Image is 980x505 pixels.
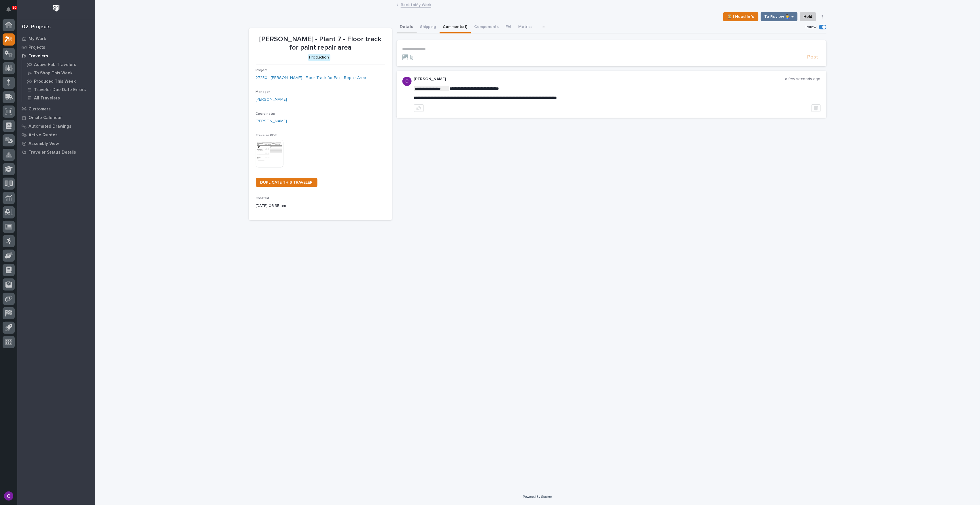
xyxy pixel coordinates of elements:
[13,5,16,10] p: 90
[34,96,60,101] p: All Travelers
[256,75,366,81] a: 27250 - [PERSON_NAME] - Floor Track for Paint Repair Area
[29,45,45,50] p: Projects
[51,3,62,14] img: Workspace Logo
[256,90,270,94] span: Manager
[414,104,424,112] button: like this post
[805,54,821,61] button: Post
[308,54,330,61] div: Production
[765,13,794,20] span: To Review 👨‍🏭 →
[761,12,798,21] button: To Review 👨‍🏭 →
[29,115,62,120] p: Onsite Calendar
[414,77,785,82] p: [PERSON_NAME]
[256,178,317,187] a: DUPLICATE THIS TRAVELER
[256,69,268,72] span: Project
[523,495,552,498] a: Powered By Stacker
[804,13,812,20] span: Hold
[34,62,76,67] p: Active Fab Travelers
[397,21,417,33] button: Details
[256,203,385,209] p: [DATE] 06:35 am
[785,77,821,82] p: a few seconds ago
[17,122,95,131] a: Automated Drawings
[256,35,385,52] p: [PERSON_NAME] - Plant 7 - Floor track for paint repair area
[256,197,269,200] span: Created
[22,86,95,94] a: Traveler Due Date Errors
[34,79,76,84] p: Produced This Week
[256,112,276,116] span: Coordinator
[723,12,758,21] button: ⏳ I Need Info
[805,25,817,30] p: Follow
[29,124,71,129] p: Automated Drawings
[17,148,95,157] a: Traveler Status Details
[7,7,15,16] div: Notifications90
[17,131,95,139] a: Active Quotes
[22,77,95,85] a: Produced This Week
[17,43,95,52] a: Projects
[3,3,15,16] button: Notifications
[800,12,816,21] button: Hold
[34,71,73,76] p: To Shop This Week
[402,77,412,86] img: AItbvmm9XFGwq9MR7ZO9lVE1d7-1VhVxQizPsTd1Fh95=s96-c
[22,24,51,30] div: 02. Projects
[811,104,821,112] button: Delete post
[29,54,48,59] p: Travelers
[29,141,59,146] p: Assembly View
[256,97,287,103] a: [PERSON_NAME]
[260,180,313,184] span: DUPLICATE THIS TRAVELER
[256,118,287,124] a: [PERSON_NAME]
[727,13,755,20] span: ⏳ I Need Info
[29,150,76,155] p: Traveler Status Details
[34,87,86,93] p: Traveler Due Date Errors
[22,61,95,69] a: Active Fab Travelers
[807,54,818,61] span: Post
[22,94,95,102] a: All Travelers
[515,21,536,33] button: Metrics
[401,1,431,8] a: Back toMy Work
[17,113,95,122] a: Onsite Calendar
[17,34,95,43] a: My Work
[3,490,15,502] button: users-avatar
[440,21,471,33] button: Comments (1)
[256,134,277,137] span: Traveler PDF
[29,133,58,138] p: Active Quotes
[17,105,95,113] a: Customers
[471,21,502,33] button: Components
[22,69,95,77] a: To Shop This Week
[417,21,440,33] button: Shipping
[17,52,95,60] a: Travelers
[502,21,515,33] button: FAI
[17,139,95,148] a: Assembly View
[29,36,46,42] p: My Work
[29,107,51,112] p: Customers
